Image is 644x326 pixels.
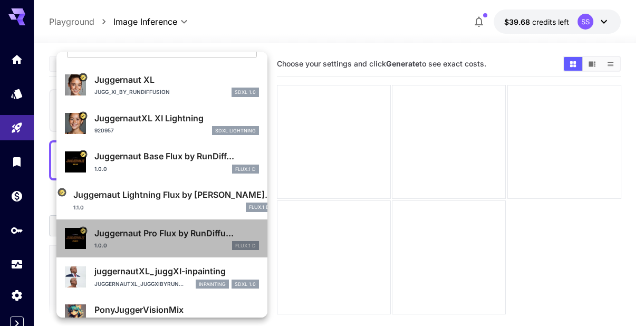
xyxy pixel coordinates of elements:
p: SDXL Lightning [215,127,256,135]
img: tab_keywords_by_traffic_grey.svg [105,61,113,70]
div: juggernautXL_juggXI-inpaintingjuggernautXL_juggXIByRun...inpaintingSDXL 1.0 [65,261,259,293]
p: Juggernaut Pro Flux by RunDiffu... [94,227,259,239]
button: Certified Model – Vetted for best performance and includes a commercial license. [79,226,87,235]
button: Certified Model – Vetted for best performance and includes a commercial license. [79,150,87,158]
img: tab_domain_overview_orange.svg [28,61,37,70]
img: logo_orange.svg [17,17,25,25]
p: FLUX.1 D [249,204,270,211]
p: 920957 [94,127,114,135]
div: v 4.0.25 [30,17,52,25]
p: JuggernautXL XI Lightning [94,112,259,124]
button: Certified Model – Vetted for best performance and includes a commercial license. [79,73,87,82]
p: FLUX.1 D [235,166,256,173]
div: Certified Model – Vetted for best performance and includes a commercial license.Juggernaut XLJugg... [65,69,259,101]
p: juggernautXL_juggXI-inpainting [94,265,259,277]
p: SDXL 1.0 [235,89,256,96]
p: juggernautXL_juggXIByRun... [94,280,184,288]
p: SDXL 1.0 [235,281,256,288]
div: Certified Model – Vetted for best performance and includes a commercial license.Juggernaut Lightn... [65,184,259,216]
img: website_grey.svg [17,27,25,36]
p: 1.0.0 [94,165,107,173]
p: Juggernaut Lightning Flux by [PERSON_NAME]... [73,188,273,201]
p: Jugg_XI_by_RunDiffusion [94,88,170,96]
p: PonyJuggerVisionMix [94,303,259,316]
div: Certified Model – Vetted for best performance and includes a commercial license.Juggernaut Pro Fl... [65,223,259,255]
div: Keywords by Traffic [117,62,178,69]
p: FLUX.1 D [235,242,256,250]
div: Certified Model – Vetted for best performance and includes a commercial license.Juggernaut Base F... [65,146,259,178]
p: Juggernaut XL [94,73,259,86]
p: Juggernaut Base Flux by RunDiff... [94,150,259,162]
p: inpainting [199,281,226,288]
button: Certified Model – Vetted for best performance and includes a commercial license. [79,111,87,120]
p: 1.0.0 [94,242,107,250]
div: Domain: [URL] [27,27,75,36]
div: Certified Model – Vetted for best performance and includes a commercial license.JuggernautXL XI L... [65,108,259,140]
div: Domain Overview [40,62,94,69]
button: Certified Model – Vetted for best performance and includes a commercial license. [57,188,66,197]
p: 1.1.0 [73,204,84,212]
